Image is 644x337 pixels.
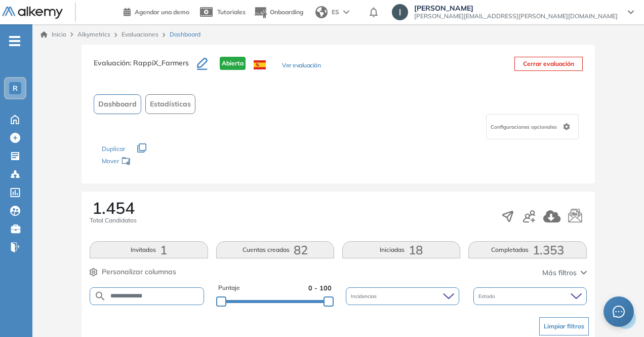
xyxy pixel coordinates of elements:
[342,241,460,258] button: Iniciadas18
[414,4,618,12] span: [PERSON_NAME]
[217,8,246,16] span: Tutoriales
[145,94,195,114] button: Estadísticas
[2,7,63,19] img: Logo
[514,57,583,71] button: Cerrar evaluación
[486,114,579,139] div: Configuraciones opcionales
[613,306,625,318] span: message
[351,292,379,300] span: Incidencias
[542,268,587,278] button: Más filtros
[315,6,328,18] img: world
[308,283,332,293] span: 0 - 100
[94,57,197,78] h3: Evaluación
[90,216,137,225] span: Total Candidatos
[77,30,110,38] span: Alkymetrics
[124,5,189,17] a: Agendar una demo
[94,94,141,114] button: Dashboard
[135,8,189,16] span: Agendar una demo
[468,241,586,258] button: Completadas1.353
[346,287,459,305] div: Incidencias
[343,10,349,14] img: arrow
[473,287,587,305] div: Estado
[414,12,618,20] span: [PERSON_NAME][EMAIL_ADDRESS][PERSON_NAME][DOMAIN_NAME]
[13,84,18,92] span: R
[478,292,497,300] span: Estado
[282,61,320,71] button: Ver evaluación
[170,30,200,39] span: Dashboard
[542,268,577,278] span: Más filtros
[41,30,66,39] a: Inicio
[220,57,246,70] span: Abierta
[539,317,589,335] button: Limpiar filtros
[90,267,176,277] button: Personalizar columnas
[491,123,559,131] span: Configuraciones opcionales
[216,241,334,258] button: Cuentas creadas82
[90,241,208,258] button: Invitados1
[332,8,339,17] span: ES
[270,8,303,16] span: Onboarding
[218,283,240,293] span: Puntaje
[102,267,176,277] span: Personalizar columnas
[254,60,266,69] img: ESP
[94,290,106,303] img: SEARCH_ALT
[150,99,191,109] span: Estadísticas
[9,40,20,42] i: -
[102,145,125,153] span: Duplicar
[254,2,303,23] button: Onboarding
[122,30,158,38] a: Evaluaciones
[130,58,189,67] span: : RappiX_Farmers
[98,99,137,109] span: Dashboard
[102,153,203,171] div: Mover
[92,200,135,216] span: 1.454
